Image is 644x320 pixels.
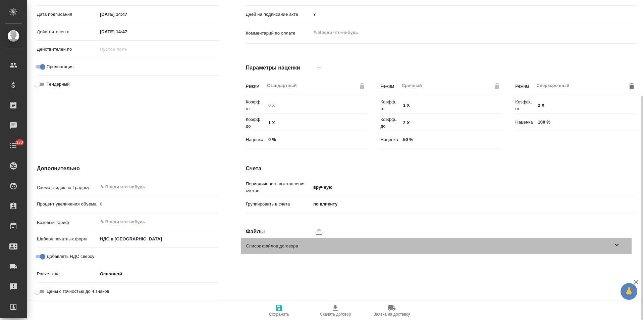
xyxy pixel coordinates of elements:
[37,184,98,191] p: Схема скидок по Традосу
[37,236,98,242] p: Шаблон печатных форм
[37,29,98,35] p: Действителен с
[401,135,502,144] input: ✎ Введи что-нибудь
[100,218,195,226] input: ✎ Введи что-нибудь
[246,30,311,37] p: Комментарий по оплате
[320,312,351,317] span: Скачать договор
[380,83,399,90] p: Режим
[98,233,219,245] div: НДС в [GEOGRAPHIC_DATA]
[246,83,264,90] p: Режим
[98,199,219,209] input: Пустое поле
[12,139,27,146] span: 133
[98,44,156,54] input: Пустое поле
[515,83,534,90] p: Режим
[98,27,156,37] input: ✎ Введи что-нибудь
[515,119,535,126] p: Наценка
[623,284,635,299] span: 🙏
[311,198,637,210] div: по клиенту
[98,268,219,280] div: Основной
[37,165,219,173] h4: Дополнительно
[47,81,70,88] span: Тендерный
[246,228,311,236] h4: Файлы
[380,116,400,130] p: Коэфф., до
[266,135,367,144] input: ✎ Введи что-нибудь
[47,288,109,295] span: Цены с точностью до 4 знаков
[246,181,311,194] p: Периодичность выставления счетов
[627,81,637,91] button: Удалить режим
[401,118,502,128] input: ✎ Введи что-нибудь
[380,99,400,112] p: Коэфф., от
[37,46,98,53] p: Действителен по
[307,301,364,320] button: Скачать договор
[311,9,637,19] input: ✎ Введи что-нибудь
[269,312,289,317] span: Сохранить
[47,63,73,70] span: Пролонгация
[37,11,98,18] p: Дата подписания
[37,219,98,226] p: Базовый тариф
[246,243,613,249] span: Список файлов договора
[246,11,311,18] p: Дней на подписание акта
[380,136,400,143] p: Наценка
[535,101,636,110] input: ✎ Введи что-нибудь
[37,201,98,208] p: Процент увеличения объема
[401,101,502,110] input: ✎ Введи что-нибудь
[374,312,410,317] span: Заявка на доставку
[515,99,535,112] p: Коэфф., от
[246,99,266,112] p: Коэфф., от
[266,101,367,110] input: Пустое поле
[246,201,311,208] p: Группировать в счета
[2,137,25,154] a: 133
[246,136,266,143] p: Наценка
[311,182,637,193] div: вручную
[246,116,266,130] p: Коэфф., до
[266,118,367,128] input: ✎ Введи что-нибудь
[100,183,195,191] input: ✎ Введи что-нибудь
[241,238,632,254] div: Список файлов договора
[98,9,156,19] input: ✎ Введи что-нибудь
[621,283,637,300] button: 🙏
[251,301,307,320] button: Сохранить
[47,253,94,260] span: Добавлять НДС сверху
[37,271,98,277] p: Расчет ндс
[246,64,311,72] h4: Параметры наценки
[215,186,217,188] button: Open
[535,117,636,127] input: ✎ Введи что-нибудь
[215,221,217,223] button: Open
[311,224,327,240] label: upload
[246,165,637,173] h4: Счета
[364,301,420,320] button: Заявка на доставку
